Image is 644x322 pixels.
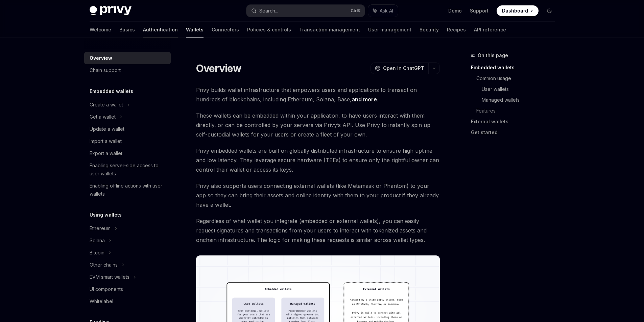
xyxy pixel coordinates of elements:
[502,7,528,14] span: Dashboard
[476,105,560,116] a: Features
[90,22,111,38] a: Welcome
[90,273,129,281] div: EVM smart wallets
[482,84,560,95] a: User wallets
[84,147,171,159] a: Export a wallet
[84,283,171,295] a: UI components
[90,125,124,133] div: Update a wallet
[84,159,171,180] a: Enabling server-side access to user wallets
[380,7,393,14] span: Ask AI
[196,62,242,74] h1: Overview
[84,180,171,200] a: Enabling offline actions with user wallets
[471,62,560,73] a: Embedded wallets
[247,22,291,38] a: Policies & controls
[368,5,398,17] button: Ask AI
[196,216,440,245] span: Regardless of what wallet you integrate (embedded or external wallets), you can easily request si...
[90,182,167,198] div: Enabling offline actions with user wallets
[84,135,171,147] a: Import a wallet
[90,211,122,219] h5: Using wallets
[90,162,167,178] div: Enabling server-side access to user wallets
[90,87,133,95] h5: Embedded wallets
[90,149,122,157] div: Export a wallet
[447,22,466,38] a: Recipes
[90,224,111,232] div: Ethereum
[368,22,411,38] a: User management
[474,22,506,38] a: API reference
[246,5,365,17] button: Search...CtrlK
[90,54,112,62] div: Overview
[90,113,116,121] div: Get a wallet
[351,8,361,14] span: Ctrl K
[471,116,560,127] a: External wallets
[90,249,104,257] div: Bitcoin
[420,22,439,38] a: Security
[90,261,118,269] div: Other chains
[90,101,123,109] div: Create a wallet
[90,6,132,16] img: dark logo
[448,7,462,14] a: Demo
[196,85,440,104] span: Privy builds wallet infrastructure that empowers users and applications to transact on hundreds o...
[259,7,278,15] div: Search...
[196,181,440,209] span: Privy also supports users connecting external wallets (like Metamask or Phantom) to your app so t...
[90,137,122,145] div: Import a wallet
[84,123,171,135] a: Update a wallet
[196,146,440,174] span: Privy embedded wallets are built on globally distributed infrastructure to ensure high uptime and...
[497,5,539,16] a: Dashboard
[90,285,123,293] div: UI components
[383,65,424,72] span: Open in ChatGPT
[471,127,560,138] a: Get started
[84,295,171,307] a: Whitelabel
[196,111,440,139] span: These wallets can be embedded within your application, to have users interact with them directly,...
[212,22,239,38] a: Connectors
[478,51,508,59] span: On this page
[119,22,135,38] a: Basics
[470,7,488,14] a: Support
[84,52,171,64] a: Overview
[186,22,204,38] a: Wallets
[476,73,560,84] a: Common usage
[90,66,121,74] div: Chain support
[544,5,555,16] button: Toggle dark mode
[84,64,171,76] a: Chain support
[90,237,105,245] div: Solana
[299,22,360,38] a: Transaction management
[90,297,113,305] div: Whitelabel
[143,22,178,38] a: Authentication
[482,95,560,105] a: Managed wallets
[352,96,377,103] a: and more
[371,63,428,74] button: Open in ChatGPT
